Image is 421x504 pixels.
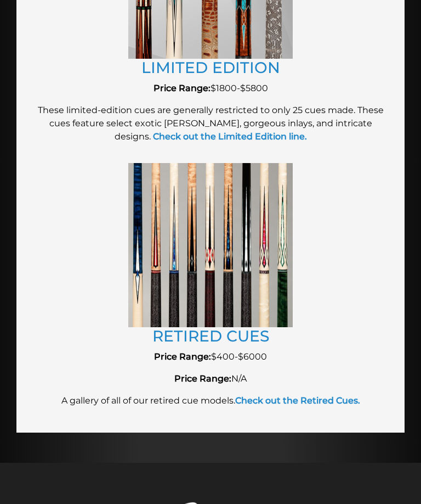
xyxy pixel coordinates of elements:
a: Check out the Retired Cues. [235,395,360,406]
a: RETIRED CUES [152,327,269,345]
a: Check out the Limited Edition line. [151,131,307,142]
p: N/A [33,372,388,385]
p: These limited-edition cues are generally restricted to only 25 cues made. These cues feature sele... [33,104,388,143]
p: A gallery of all of our retired cue models. [33,394,388,407]
strong: Price Range: [153,83,210,93]
p: $400-$6000 [33,350,388,363]
strong: Check out the Limited Edition line. [153,131,307,142]
strong: Price Range: [154,351,211,362]
a: LIMITED EDITION [141,58,280,77]
p: $1800-$5800 [33,82,388,95]
strong: Price Range: [174,373,231,384]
